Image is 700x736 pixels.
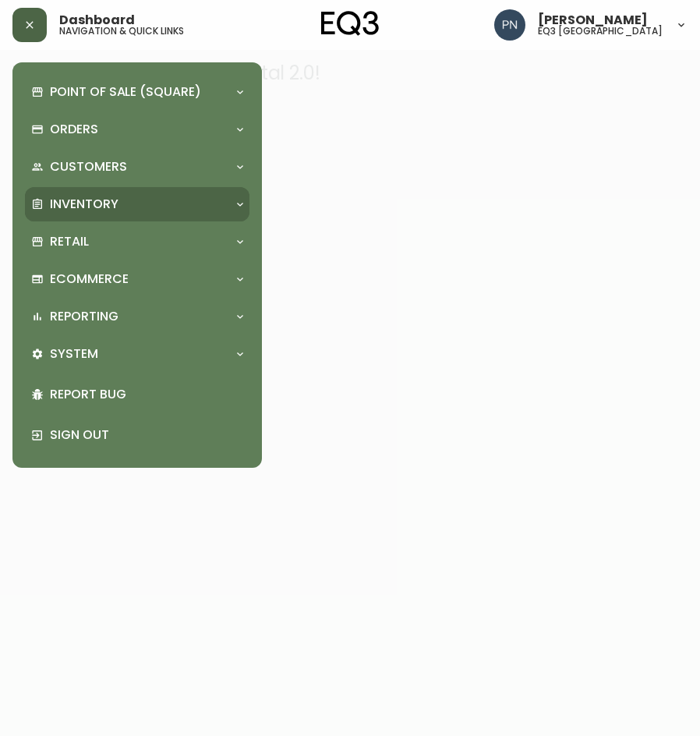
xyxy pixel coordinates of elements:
p: Sign Out [50,426,243,444]
div: Retail [25,225,249,259]
div: Reporting [25,299,249,334]
p: Report Bug [50,386,243,403]
h5: eq3 [GEOGRAPHIC_DATA] [538,27,663,36]
img: 496f1288aca128e282dab2021d4f4334 [494,9,525,41]
div: Point of Sale (Square) [25,75,249,109]
h5: navigation & quick links [59,27,184,36]
p: Orders [50,121,98,138]
div: Inventory [25,187,249,221]
p: Reporting [50,308,118,325]
p: Point of Sale (Square) [50,83,201,101]
div: Ecommerce [25,262,249,296]
p: Customers [50,158,127,175]
span: Dashboard [59,14,135,27]
div: Customers [25,150,249,184]
p: System [50,345,98,363]
div: Orders [25,112,249,147]
p: Inventory [50,196,118,213]
p: Ecommerce [50,271,129,288]
span: [PERSON_NAME] [538,14,648,27]
div: Report Bug [25,374,249,415]
div: System [25,337,249,371]
img: logo [321,11,379,36]
div: Sign Out [25,415,249,455]
p: Retail [50,233,89,250]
